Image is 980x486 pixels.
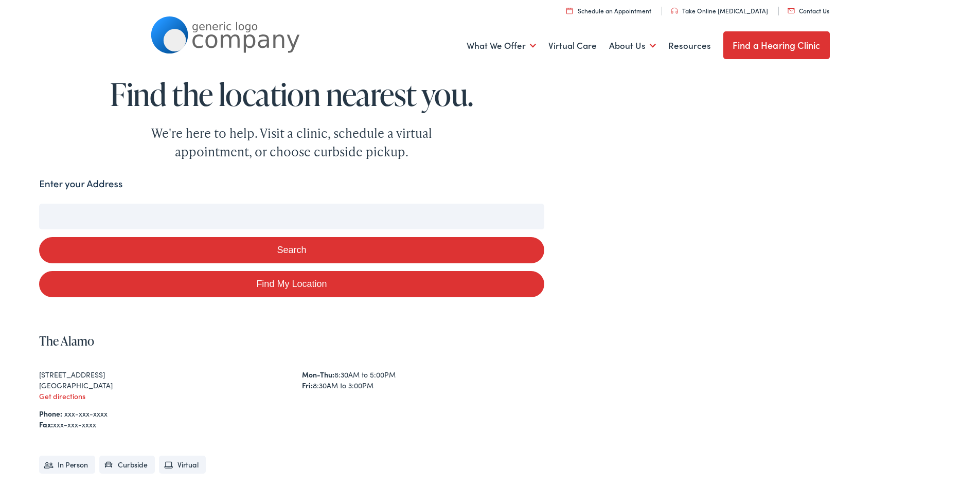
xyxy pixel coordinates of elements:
[39,380,281,391] div: [GEOGRAPHIC_DATA]
[39,204,544,229] input: Enter your address or zip code
[566,7,573,14] img: utility icon
[548,27,597,65] a: Virtual Care
[39,77,544,111] h1: Find the location nearest you.
[566,6,651,15] a: Schedule an Appointment
[99,456,155,474] li: Curbside
[302,380,313,390] strong: Fri:
[39,176,122,191] label: Enter your Address
[64,408,108,419] a: xxx-xxx-xxxx
[302,369,334,380] strong: Mon-Thu:
[668,27,711,65] a: Resources
[39,271,544,297] a: Find My Location
[723,31,830,59] a: Find a Hearing Clinic
[39,391,85,401] a: Get directions
[39,332,94,349] a: The Alamo
[671,6,768,15] a: Take Online [MEDICAL_DATA]
[39,456,95,474] li: In Person
[39,237,544,263] button: Search
[788,6,829,15] a: Contact Us
[788,8,795,13] img: utility icon
[302,369,544,391] div: 8:30AM to 5:00PM 8:30AM to 3:00PM
[39,419,544,430] div: xxx-xxx-xxxx
[39,408,62,419] strong: Phone:
[671,8,678,14] img: utility icon
[127,124,456,161] div: We're here to help. Visit a clinic, schedule a virtual appointment, or choose curbside pickup.
[39,419,53,429] strong: Fax:
[609,27,656,65] a: About Us
[39,369,281,380] div: [STREET_ADDRESS]
[467,27,536,65] a: What We Offer
[159,456,206,474] li: Virtual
